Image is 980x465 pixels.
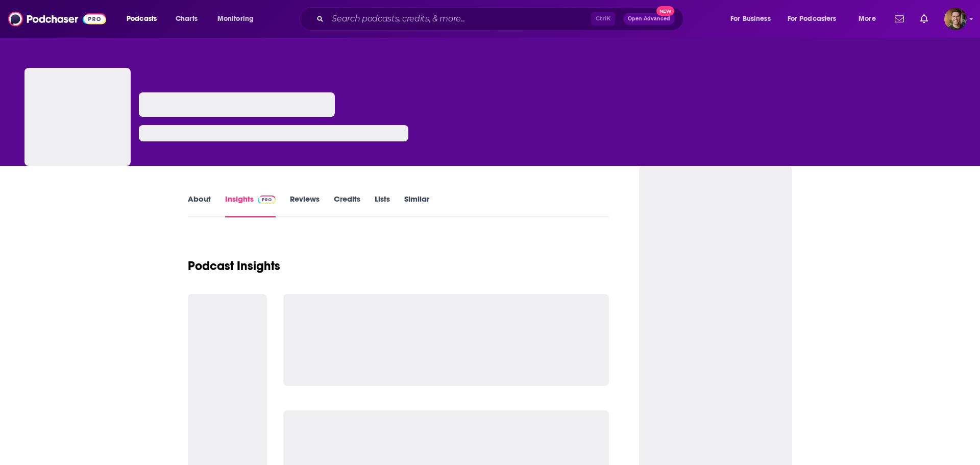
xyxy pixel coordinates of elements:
button: open menu [119,11,170,27]
span: Open Advanced [628,16,670,21]
button: open menu [210,11,267,27]
span: Charts [176,12,198,26]
img: Podchaser Pro [258,195,276,204]
button: open menu [723,11,783,27]
span: Monitoring [217,12,254,26]
span: For Business [730,12,771,26]
div: Search podcasts, credits, & more... [309,7,693,31]
button: open menu [851,11,889,27]
span: Ctrl K [591,12,615,26]
span: Podcasts [127,12,157,26]
button: Show profile menu [944,8,967,30]
img: User Profile [944,8,967,30]
img: Podchaser - Follow, Share and Rate Podcasts [8,9,106,29]
button: open menu [781,11,851,27]
a: Charts [169,11,204,27]
span: For Podcasters [788,12,837,26]
a: InsightsPodchaser Pro [225,194,276,217]
span: More [859,12,876,26]
input: Search podcasts, credits, & more... [328,11,591,27]
h1: Podcast Insights [188,258,280,274]
button: Open AdvancedNew [623,13,675,25]
a: Credits [334,194,360,217]
a: Similar [404,194,429,217]
a: Show notifications dropdown [916,10,932,28]
span: Logged in as ben48625 [944,8,967,30]
a: Show notifications dropdown [891,10,908,28]
a: Reviews [290,194,320,217]
span: New [656,6,675,16]
a: About [188,194,211,217]
a: Lists [375,194,390,217]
